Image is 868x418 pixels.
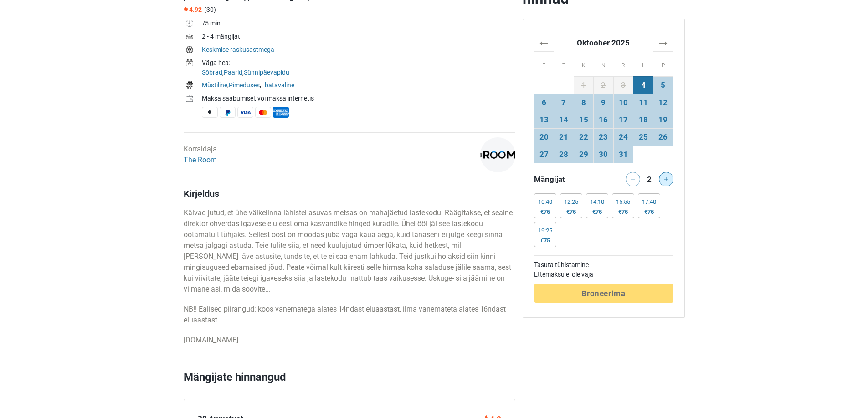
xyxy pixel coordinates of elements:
[261,81,294,89] a: Ebatavaline
[642,198,656,206] div: 17:40
[530,172,604,186] div: Mängijat
[184,144,217,166] div: Korraldaja
[538,237,552,244] div: €75
[534,146,554,163] td: 27
[273,107,289,118] span: American Express
[613,51,633,76] th: R
[534,128,554,146] td: 20
[574,146,594,163] td: 29
[534,270,673,279] td: Ettemaksu ei ole vaja
[255,107,271,118] span: MasterCard
[202,69,222,76] a: Sõbrad
[613,94,633,111] td: 10
[538,227,552,234] div: 19:25
[184,6,202,13] span: 4.92
[184,304,515,326] p: NB!! Ealised piirangud: koos vanematega alates 14ndast eluaastast, ilma vanemateta alates 16ndast...
[574,94,594,111] td: 8
[633,111,653,128] td: 18
[224,69,242,76] a: Paarid
[202,94,515,103] div: Maksa saabumisel, või maksa internetis
[564,208,578,216] div: €75
[590,208,604,216] div: €75
[534,94,554,111] td: 6
[237,107,253,118] span: Visa
[554,146,574,163] td: 28
[574,128,594,146] td: 22
[633,128,653,146] td: 25
[613,111,633,128] td: 17
[554,51,574,76] th: T
[184,156,217,164] a: The Room
[653,51,673,76] th: P
[616,208,630,216] div: €75
[633,76,653,94] td: 4
[202,107,218,118] span: Sularaha
[653,76,673,94] td: 5
[184,369,515,399] h2: Mängijate hinnangud
[229,81,260,89] a: Pimeduses
[653,34,673,51] th: →
[594,111,614,128] td: 16
[574,51,594,76] th: K
[534,34,554,51] th: ←
[633,94,653,111] td: 11
[202,80,515,93] td: , ,
[594,94,614,111] td: 9
[613,146,633,163] td: 31
[616,198,630,206] div: 15:55
[534,260,673,270] td: Tasuta tühistamine
[653,111,673,128] td: 19
[204,6,216,13] span: (30)
[534,111,554,128] td: 13
[184,207,515,295] p: Käivad jutud, et ühe väikelinna lähistel asuvas metsas on mahajäetud lastekodu. Räägitakse, et se...
[554,128,574,146] td: 21
[184,188,515,199] h4: Kirjeldus
[244,69,289,76] a: Sünnipäevapidu
[554,111,574,128] td: 14
[594,51,614,76] th: N
[554,34,653,51] th: Oktoober 2025
[564,198,578,206] div: 12:25
[202,46,274,53] a: Keskmise raskusastmega
[184,335,515,346] p: [DOMAIN_NAME]
[202,81,227,89] a: Müstiline
[633,51,653,76] th: L
[594,128,614,146] td: 23
[594,76,614,94] td: 2
[220,107,236,118] span: PayPal
[202,58,515,68] div: Väga hea:
[653,128,673,146] td: 26
[653,94,673,111] td: 12
[202,31,515,44] td: 2 - 4 mängijat
[590,198,604,206] div: 14:10
[480,137,515,172] img: 1c9ac0159c94d8d0l.png
[538,198,552,206] div: 10:40
[538,208,552,216] div: €75
[574,111,594,128] td: 15
[594,146,614,163] td: 30
[554,94,574,111] td: 7
[534,51,554,76] th: E
[613,76,633,94] td: 3
[613,128,633,146] td: 24
[644,172,655,185] div: 2
[202,18,515,31] td: 75 min
[574,76,594,94] td: 1
[642,208,656,216] div: €75
[184,7,188,11] img: Star
[202,57,515,80] td: , ,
